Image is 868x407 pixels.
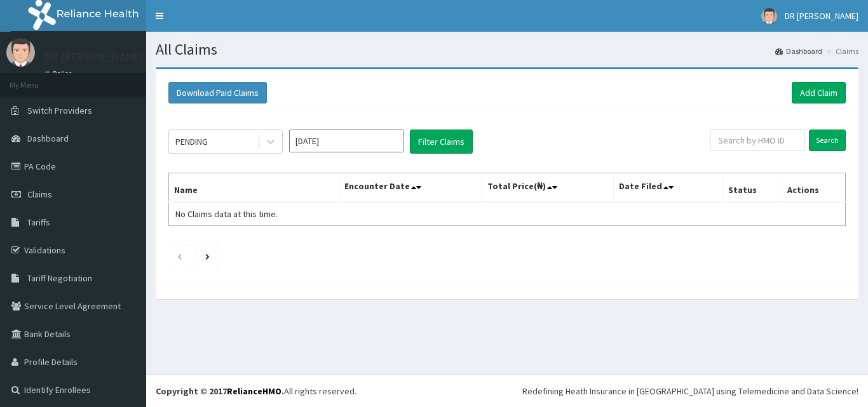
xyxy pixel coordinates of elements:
[410,130,473,154] button: Filter Claims
[175,208,278,220] span: No Claims data at this time.
[27,272,92,284] span: Tariff Negotiation
[205,250,210,262] a: Next page
[146,375,868,407] footer: All rights reserved.
[6,38,35,67] img: User Image
[824,46,858,57] li: Claims
[775,46,822,57] a: Dashboard
[27,105,92,116] span: Switch Providers
[710,130,804,151] input: Search by HMO ID
[522,385,858,397] div: Redefining Heath Insurance in [GEOGRAPHIC_DATA] using Telemedicine and Data Science!
[175,135,208,148] div: PENDING
[156,385,284,397] strong: Copyright © 2017 .
[177,250,182,262] a: Previous page
[785,10,858,22] span: DR [PERSON_NAME]
[761,8,777,24] img: User Image
[614,173,723,203] th: Date Filed
[27,217,50,228] span: Tariffs
[169,173,339,203] th: Name
[482,173,614,203] th: Total Price(₦)
[227,385,281,397] a: RelianceHMO
[289,130,403,152] input: Select Month and Year
[809,130,846,151] input: Search
[27,133,69,144] span: Dashboard
[723,173,782,203] th: Status
[168,82,267,103] button: Download Paid Claims
[44,69,75,78] a: Online
[339,173,482,203] th: Encounter Date
[156,41,858,58] h1: All Claims
[44,51,144,63] p: DR [PERSON_NAME]
[792,82,846,103] a: Add Claim
[27,189,52,200] span: Claims
[782,173,845,203] th: Actions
